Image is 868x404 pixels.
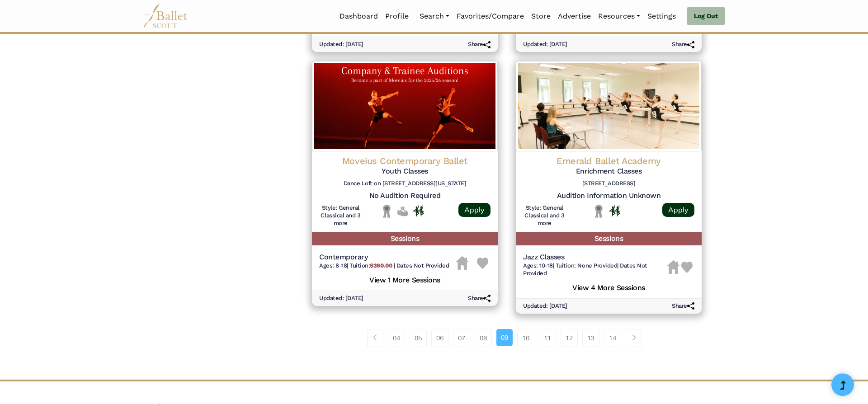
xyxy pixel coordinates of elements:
a: Search [416,7,453,26]
img: Local [381,204,392,218]
h6: Updated: [DATE] [523,41,567,48]
h6: Share [468,41,491,48]
img: Heart [681,262,693,273]
h6: Updated: [DATE] [523,302,567,310]
h5: Audition Information Unknown [523,191,694,201]
h5: Jazz Classes [523,253,667,262]
a: 11 [539,329,556,347]
h5: View 4 More Sessions [523,281,694,293]
a: Resources [594,7,644,26]
a: Advertise [554,7,594,26]
a: Log Out [687,7,725,25]
h5: Sessions [516,232,702,245]
h6: | | [319,262,449,270]
b: $360.00 [370,262,392,269]
span: Tuition: [349,262,393,269]
span: Tuition: None Provided [556,262,617,269]
nav: Page navigation example [367,329,647,347]
img: Logo [312,61,498,151]
h5: Sessions [312,232,498,245]
h6: Style: General Classical and 3 more [523,204,566,227]
a: Settings [644,7,679,26]
h5: Youth Classes [319,167,491,176]
h6: Dance Loft on [STREET_ADDRESS][US_STATE] [319,180,491,188]
h5: Contemporary [319,253,449,262]
img: Local [593,204,604,218]
a: Favorites/Compare [453,7,528,26]
a: Dashboard [336,7,382,26]
a: 14 [604,329,621,347]
span: Dates Not Provided [523,262,647,277]
span: Dates Not Provided [396,262,449,269]
h6: [STREET_ADDRESS] [523,180,694,188]
h6: Share [672,302,694,310]
h5: Enrichment Classes [523,167,694,176]
img: Logo [516,61,702,151]
img: Housing Unavailable [456,256,468,270]
span: Ages: 10-18 [523,262,553,269]
a: Apply [458,203,491,217]
a: Store [528,7,554,26]
img: Housing Unavailable [667,260,679,274]
a: 13 [582,329,599,347]
a: 08 [475,329,492,347]
a: 05 [410,329,427,347]
img: No Financial Aid [397,204,408,218]
a: 09 [496,329,513,346]
h6: Share [672,41,694,48]
h6: Updated: [DATE] [319,295,363,302]
a: 12 [561,329,578,347]
h4: Emerald Ballet Academy [523,155,694,167]
span: Ages: 8-18 [319,262,347,269]
a: 07 [453,329,470,347]
a: 04 [388,329,405,347]
a: 06 [431,329,448,347]
a: 10 [517,329,534,347]
a: Profile [382,7,412,26]
img: In Person [609,205,620,216]
h6: Updated: [DATE] [319,41,363,48]
h5: No Audition Required [319,191,491,201]
img: Heart [477,258,488,269]
a: Apply [662,203,694,217]
h5: View 1 More Sessions [319,273,491,285]
h6: | | [523,262,667,277]
h6: Share [468,295,491,302]
h6: Style: General Classical and 3 more [319,204,362,227]
h4: Moveius Contemporary Ballet [319,155,491,167]
img: In Person [413,205,424,216]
